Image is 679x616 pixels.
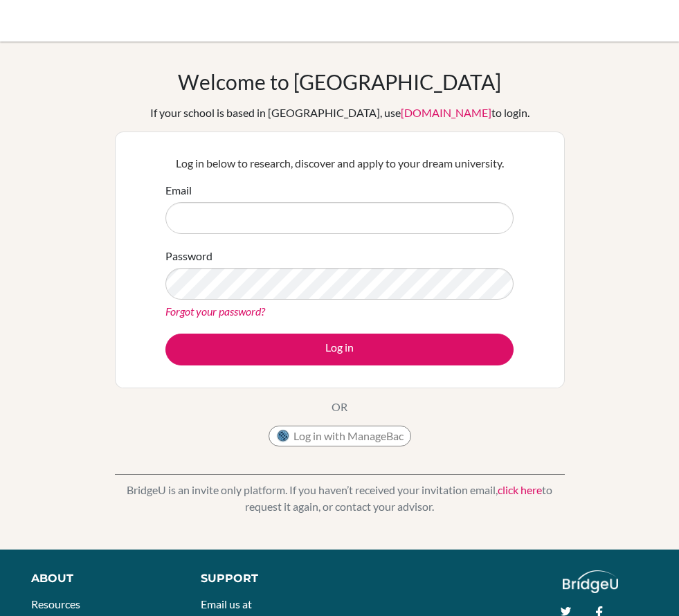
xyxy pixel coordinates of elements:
label: Email [165,182,192,199]
div: If your school is based in [GEOGRAPHIC_DATA], use to login. [150,105,529,121]
div: Support [201,570,326,587]
p: OR [332,399,347,415]
a: click here [498,483,542,496]
a: Forgot your password? [165,305,265,318]
a: [DOMAIN_NAME] [401,106,491,119]
button: Log in [165,334,514,365]
img: logo_white@2x-f4f0deed5e89b7ecb1c2cc34c3e3d731f90f0f143d5ea2071677605dd97b5244.png [563,570,619,593]
p: BridgeU is an invite only platform. If you haven’t received your invitation email, to request it ... [115,482,565,515]
a: Resources [31,597,80,610]
label: Password [165,248,212,264]
div: About [31,570,170,587]
h1: Welcome to [GEOGRAPHIC_DATA] [178,69,501,94]
button: Log in with ManageBac [269,426,411,446]
p: Log in below to research, discover and apply to your dream university. [165,155,514,172]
